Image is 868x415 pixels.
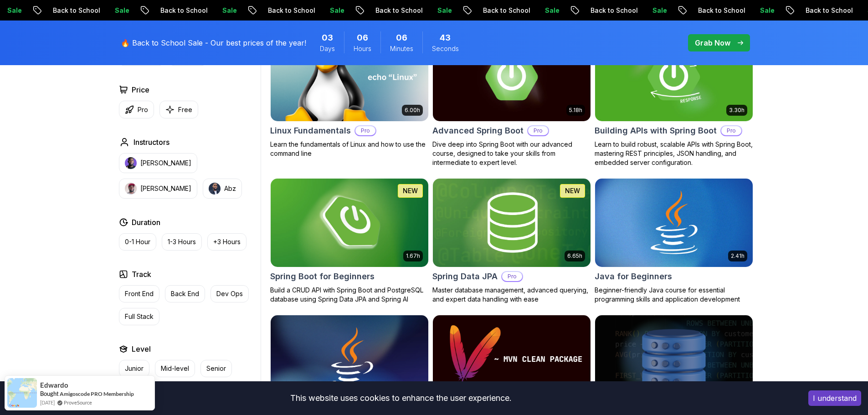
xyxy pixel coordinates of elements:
p: Senior [206,364,226,373]
p: NEW [403,186,418,195]
a: Java for Beginners card2.41hJava for BeginnersBeginner-friendly Java course for essential program... [595,178,753,304]
span: [DATE] [40,399,55,406]
p: Beginner-friendly Java course for essential programming skills and application development [595,286,753,304]
h2: Spring Boot for Beginners [270,270,375,283]
img: Advanced Databases card [595,315,753,404]
p: Build a CRUD API with Spring Boot and PostgreSQL database using Spring Data JPA and Spring AI [270,286,429,304]
h2: Spring Data JPA [432,270,498,283]
button: Pro [119,101,154,118]
button: Accept cookies [808,390,861,406]
span: 43 Seconds [440,31,451,44]
p: NEW [565,186,580,195]
span: Days [320,44,335,53]
a: Linux Fundamentals card6.00hLinux FundamentalsProLearn the fundamentals of Linux and how to use t... [270,32,429,158]
p: Abz [224,184,236,193]
span: Edwardo [40,381,68,389]
p: Back to School [240,6,302,15]
button: Full Stack [119,308,159,325]
p: 6.65h [567,252,582,260]
p: Back to School [347,6,409,15]
p: Pro [528,126,548,135]
p: Sale [194,6,223,15]
img: Maven Essentials card [433,315,591,404]
button: 0-1 Hour [119,233,156,251]
h2: Instructors [134,137,169,148]
h2: Price [132,84,149,95]
img: Java for Developers card [271,315,428,404]
div: This website uses cookies to enhance the user experience. [7,388,795,408]
p: Sale [409,6,438,15]
button: instructor img[PERSON_NAME] [119,179,197,199]
button: Front End [119,285,159,302]
p: Front End [125,289,154,298]
h2: Advanced Spring Boot [432,124,524,137]
span: Hours [354,44,371,53]
p: Pro [355,126,375,135]
span: Minutes [390,44,413,53]
p: 3.30h [729,107,745,114]
p: Learn to build robust, scalable APIs with Spring Boot, mastering REST principles, JSON handling, ... [595,140,753,167]
p: Master database management, advanced querying, and expert data handling with ease [432,286,591,304]
span: 6 Minutes [396,31,407,44]
h2: Java for Beginners [595,270,672,283]
span: Bought [40,390,59,397]
p: [PERSON_NAME] [140,159,191,168]
p: Pro [721,126,741,135]
img: Linux Fundamentals card [271,33,428,121]
p: Sale [302,6,331,15]
p: 1.67h [406,252,420,260]
p: Sale [87,6,116,15]
p: Back to School [562,6,624,15]
button: 1-3 Hours [162,233,202,251]
p: Pro [138,105,148,114]
p: 6.00h [405,107,420,114]
button: Mid-level [155,360,195,377]
p: Sale [624,6,653,15]
p: Full Stack [125,312,154,321]
p: Back to School [132,6,194,15]
p: Back to School [670,6,732,15]
p: Dev Ops [216,289,243,298]
span: 3 Days [322,31,333,44]
p: Dive deep into Spring Boot with our advanced course, designed to take your skills from intermedia... [432,140,591,167]
p: Junior [125,364,144,373]
button: Free [159,101,198,118]
h2: Linux Fundamentals [270,124,351,137]
p: Sale [732,6,761,15]
img: Spring Boot for Beginners card [267,176,432,269]
img: Advanced Spring Boot card [433,33,591,121]
p: 5.18h [569,107,582,114]
a: Spring Boot for Beginners card1.67hNEWSpring Boot for BeginnersBuild a CRUD API with Spring Boot ... [270,178,429,304]
a: ProveSource [64,399,92,406]
img: Java for Beginners card [595,179,753,267]
img: provesource social proof notification image [7,378,37,408]
p: 1-3 Hours [168,237,196,246]
h2: Level [132,343,151,354]
button: Junior [119,360,149,377]
p: Back End [171,289,199,298]
img: Spring Data JPA card [433,179,591,267]
h2: Duration [132,217,160,228]
span: Seconds [432,44,459,53]
h2: Building APIs with Spring Boot [595,124,717,137]
p: Pro [502,272,522,281]
p: +3 Hours [213,237,241,246]
p: 🔥 Back to School Sale - Our best prices of the year! [121,37,306,48]
img: instructor img [125,183,137,195]
a: Advanced Spring Boot card5.18hAdvanced Spring BootProDive deep into Spring Boot with our advanced... [432,32,591,167]
p: Grab Now [695,37,730,48]
p: 2.41h [731,252,745,260]
a: Amigoscode PRO Membership [60,390,134,397]
p: 0-1 Hour [125,237,150,246]
p: Mid-level [161,364,189,373]
img: instructor img [209,183,221,195]
button: Back End [165,285,205,302]
p: [PERSON_NAME] [140,184,191,193]
span: 6 Hours [357,31,368,44]
button: instructor img[PERSON_NAME] [119,153,197,173]
p: Learn the fundamentals of Linux and how to use the command line [270,140,429,158]
h2: Track [132,269,151,280]
button: +3 Hours [207,233,247,251]
p: Free [178,105,192,114]
p: Back to School [777,6,839,15]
